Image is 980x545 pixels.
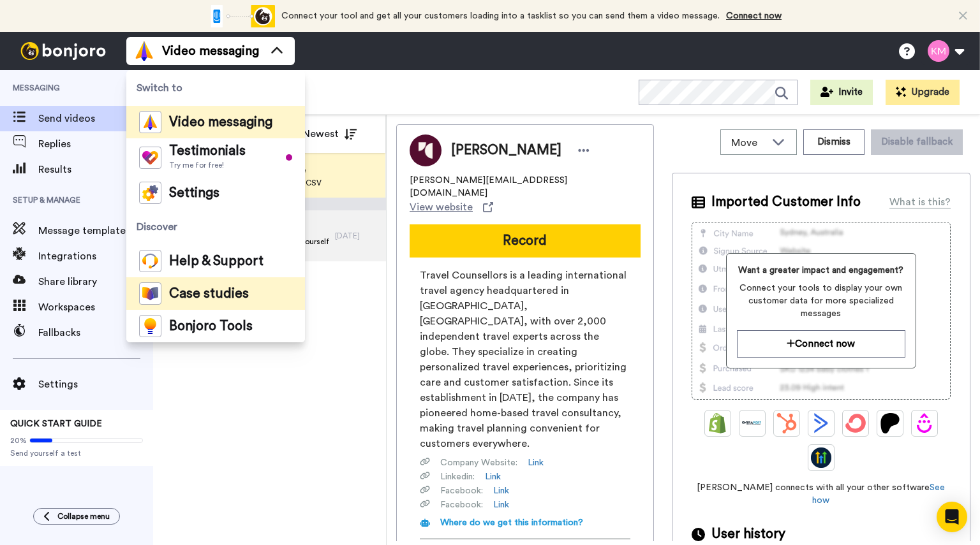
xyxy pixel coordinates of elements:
span: Send yourself a test [10,448,143,458]
span: Settings [169,187,219,200]
img: GoHighLevel [811,447,831,468]
button: Record [410,224,641,258]
span: Video messaging [169,116,272,129]
img: Shopify [708,413,728,433]
a: Help & Support [126,245,305,277]
span: [PERSON_NAME] connects with all your other software [692,481,951,507]
a: Connect now [726,11,782,20]
img: Drip [914,413,935,433]
span: Fallbacks [38,325,153,340]
img: ConvertKit [845,413,866,433]
img: bj-tools-colored.svg [139,315,161,337]
span: View website [410,200,473,215]
img: Hubspot [776,413,797,433]
a: Case studies [126,277,305,310]
span: Travel Counsellors is a leading international travel agency headquartered in [GEOGRAPHIC_DATA], [... [420,268,630,451]
span: Bonjoro Tools [169,320,253,333]
button: Collapse menu [33,508,120,525]
span: Collapse menu [57,511,110,521]
span: Case studies [169,287,249,300]
img: bj-logo-header-white.svg [15,42,111,60]
img: vm-color.svg [134,41,154,61]
a: Video messaging [126,106,305,138]
span: [PERSON_NAME][EMAIL_ADDRESS][DOMAIN_NAME] [410,174,641,200]
span: Results [38,162,153,177]
button: Invite [810,80,873,105]
span: 20% [10,435,27,446]
span: Share library [38,274,153,289]
span: [PERSON_NAME] [451,141,561,160]
a: Link [493,484,509,497]
span: Integrations [38,249,129,264]
span: Replies [38,136,153,152]
button: Newest [293,121,366,147]
a: Link [485,470,501,483]
div: Open Intercom Messenger [937,502,967,532]
span: Try me for free! [169,160,246,170]
span: Where do we get this information? [440,518,583,527]
a: Link [493,498,509,511]
div: [DATE] [335,231,380,241]
span: Facebook : [440,498,483,511]
span: Connect your tools to display your own customer data for more specialized messages [737,282,905,320]
button: Disable fallback [871,129,963,155]
span: Want a greater impact and engagement? [737,264,905,277]
div: animation [205,5,275,27]
span: Workspaces [38,300,153,315]
span: Connect your tool and get all your customers loading into a tasklist so you can send them a video... [281,11,720,20]
img: help-and-support-colored.svg [139,250,161,272]
a: Bonjoro Tools [126,310,305,342]
img: ActiveCampaign [811,413,831,433]
a: Settings [126,177,305,209]
button: Upgrade [886,80,960,105]
img: case-study-colored.svg [139,282,161,305]
span: Linkedin : [440,470,475,483]
span: Company Website : [440,456,517,469]
span: QUICK START GUIDE [10,419,102,428]
div: What is this? [889,194,951,210]
span: Help & Support [169,255,264,268]
span: Settings [38,377,153,392]
button: Connect now [737,330,905,358]
img: vm-color.svg [139,111,161,133]
a: Link [528,456,544,469]
span: Discover [126,209,305,245]
img: tm-color.svg [139,147,161,169]
img: Patreon [880,413,900,433]
a: TestimonialsTry me for free! [126,138,305,177]
span: User history [711,525,785,544]
img: Ontraport [742,413,762,433]
img: Image of Katie marklew [410,134,442,166]
span: Imported Customer Info [711,193,861,212]
span: Move [731,135,766,150]
span: Testimonials [169,145,246,157]
img: settings-colored.svg [139,182,161,204]
span: Switch to [126,70,305,106]
button: Dismiss [803,129,865,155]
span: Message template [38,223,129,238]
span: Video messaging [162,42,259,60]
span: Send videos [38,111,129,126]
a: View website [410,200,493,215]
span: Facebook : [440,484,483,497]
